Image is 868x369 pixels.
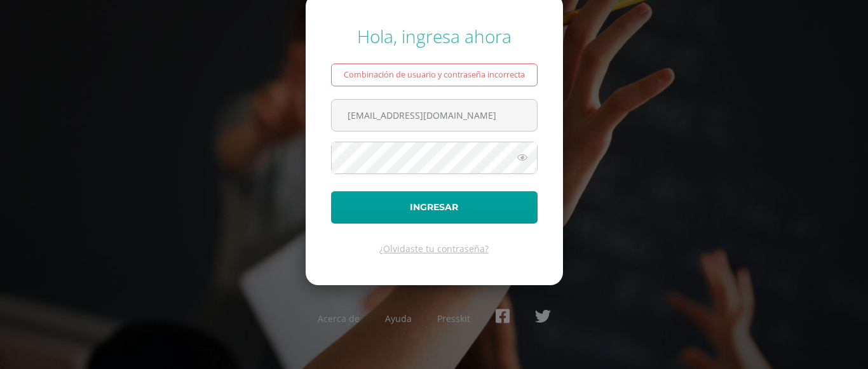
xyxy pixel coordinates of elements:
button: Ingresar [331,191,538,224]
div: Hola, ingresa ahora [331,24,538,48]
a: Ayuda [385,312,412,325]
input: Correo electrónico o usuario [332,100,537,131]
a: ¿Olvidaste tu contraseña? [379,243,489,255]
a: Presskit [437,312,470,325]
a: Acerca de [318,312,360,325]
div: Combinación de usuario y contraseña incorrecta [331,64,538,86]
